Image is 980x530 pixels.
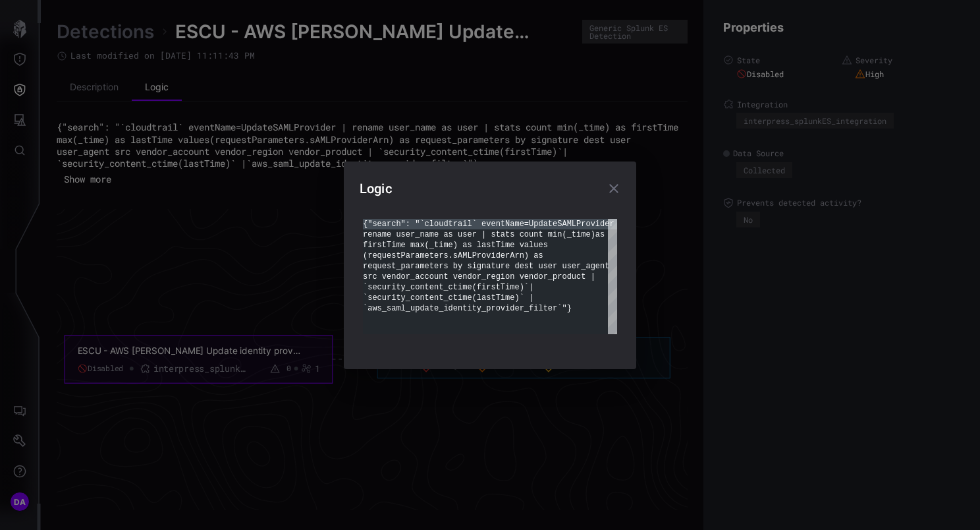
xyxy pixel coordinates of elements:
h2: Logic [360,177,620,200]
span: {"search": "`cloudtrail` eventName=UpdateSAMLProvi [363,220,600,229]
span: firstTime max(_time) as lastTime values [363,241,548,250]
span: `security_content_ctime(lastTime)` | [363,293,533,303]
span: request_parameters by signature dest user user_age [363,262,600,271]
span: `aws_saml_update_identity_provider_filter`"} [363,304,572,313]
span: as [595,230,605,239]
span: rename user_name as user | stats count min(_time) [363,230,595,239]
span: (requestParameters.sAMLProviderArn) as [363,251,543,260]
span: src vendor_account vendor_region vendor_product | [363,272,595,281]
span: `security_content_ctime(firstTime)`| [363,283,533,292]
span: nt [600,262,609,271]
span: der | [600,220,624,229]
